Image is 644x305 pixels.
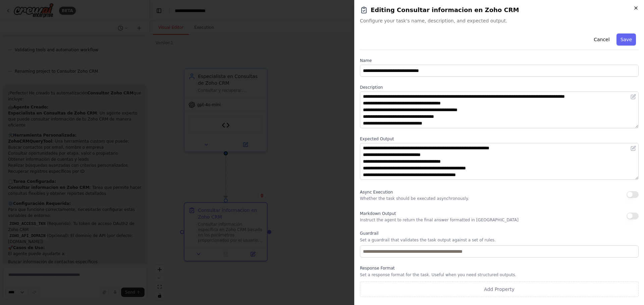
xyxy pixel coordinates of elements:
[360,85,639,90] label: Description
[629,144,637,152] button: Open in editor
[629,93,637,101] button: Open in editor
[360,58,639,63] label: Name
[590,33,613,46] button: Cancel
[360,136,639,142] label: Expected Output
[360,265,639,271] label: Response Format
[616,33,636,46] button: Save
[360,196,469,201] p: Whether the task should be executed asynchronously.
[360,17,639,24] span: Configure your task's name, description, and expected output.
[360,211,396,216] span: Markdown Output
[360,231,639,236] label: Guardrail
[360,190,393,195] span: Async Execution
[360,282,639,297] button: Add Property
[360,237,639,243] p: Set a guardrail that validates the task output against a set of rules.
[360,272,639,278] p: Set a response format for the task. Useful when you need structured outputs.
[360,217,519,223] p: Instruct the agent to return the final answer formatted in [GEOGRAPHIC_DATA]
[360,5,639,15] h2: Editing Consultar informacion en Zoho CRM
